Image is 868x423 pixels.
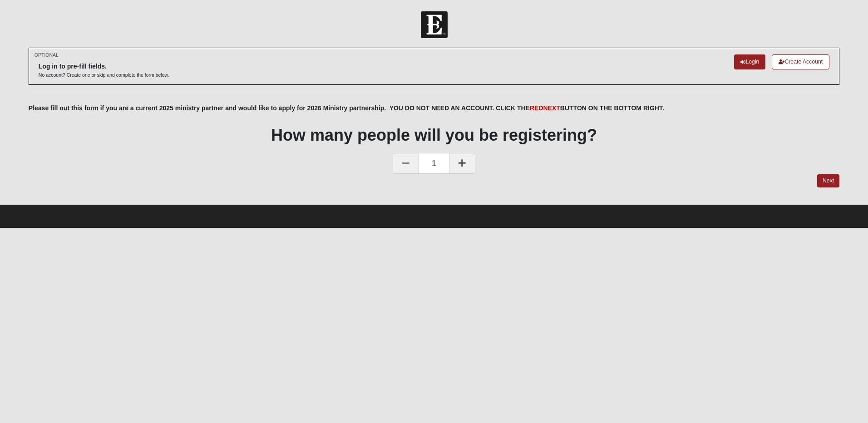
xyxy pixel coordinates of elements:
small: OPTIONAL [35,52,59,59]
span: 1 [419,153,449,174]
a: Next [817,174,839,187]
h1: How many people will you be registering? [29,125,839,145]
a: Create Account [772,54,829,69]
img: Church of Eleven22 Logo [421,11,448,38]
font: NEXT [543,104,560,112]
h6: Log in to pre-fill fields. [39,63,169,70]
a: Login [734,54,765,69]
font: RED [530,104,560,112]
b: Please fill out this form if you are a current 2025 ministry partner and would like to apply for ... [29,104,664,112]
p: No account? Create one or skip and complete the form below. [39,72,169,79]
